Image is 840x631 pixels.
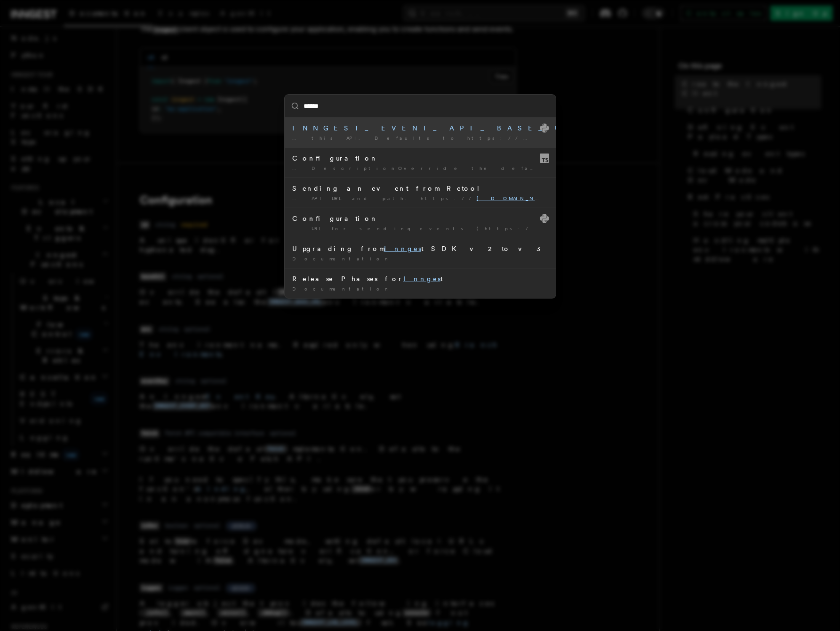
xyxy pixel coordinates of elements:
[292,184,548,193] div: Sending an event from Retool
[292,225,548,232] div: … URL for sending events (https:// /). See also the …
[292,123,548,133] div: INNGEST_EVENT_API_BASE_URL
[292,286,392,291] span: Documentation
[477,195,558,201] mark: [DOMAIN_NAME]
[292,244,548,253] div: Upgrading from t SDK v2 to v3
[292,165,548,172] div: … DescriptionOverride the default (https:// /) base URL for …
[292,135,548,142] div: … this API. Defaults to https:// /. If set, it …
[403,275,440,283] mark: Innges
[292,214,548,223] div: Configuration
[292,256,392,261] span: Documentation
[292,195,548,202] div: … API URL and path: https:// /e/ Your new …
[292,274,548,283] div: Release Phases for t
[384,245,421,252] mark: Innges
[292,154,548,163] div: Configuration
